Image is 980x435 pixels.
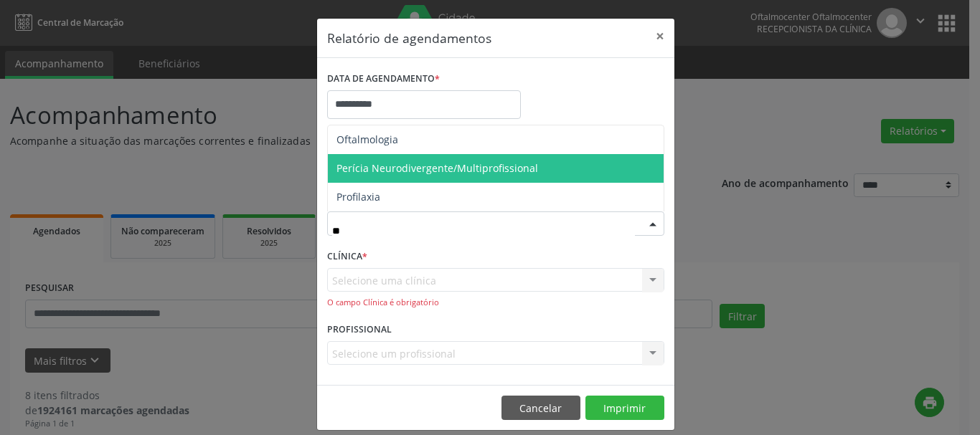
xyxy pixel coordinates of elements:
button: Cancelar [501,396,580,420]
label: PROFISSIONAL [327,319,392,341]
label: CLÍNICA [327,246,367,268]
span: Profilaxia [336,190,380,204]
label: DATA DE AGENDAMENTO [327,68,440,90]
span: Perícia Neurodivergente/Multiprofissional [336,161,538,175]
div: O campo Clínica é obrigatório [327,297,664,309]
button: Close [646,19,674,54]
button: Imprimir [585,396,664,420]
span: Oftalmologia [336,133,398,146]
h5: Relatório de agendamentos [327,29,491,47]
